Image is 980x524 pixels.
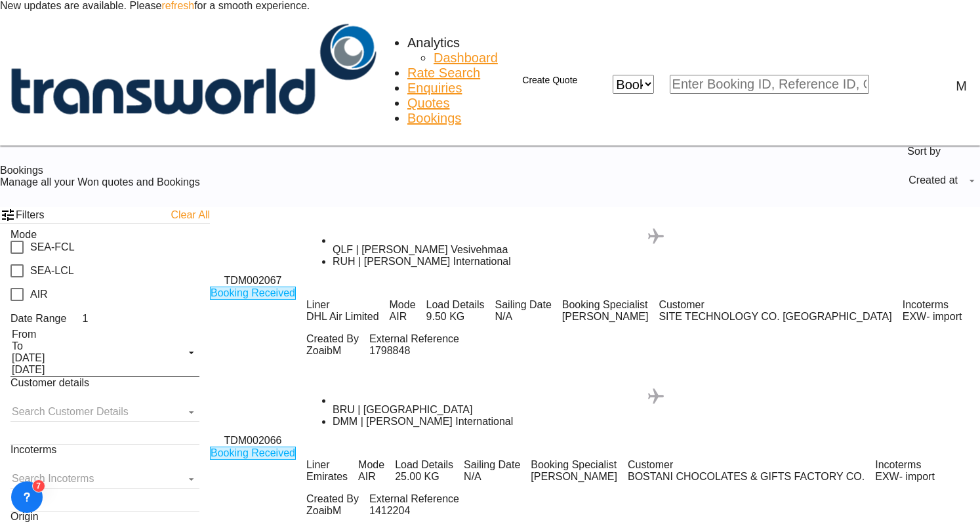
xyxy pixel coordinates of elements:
[30,289,48,300] div: AIR
[562,299,649,311] span: Booking Specialist
[306,311,379,323] span: DHL Air Limited
[407,81,462,95] span: Enquiries
[10,327,199,377] span: From To [DATE][DATE]
[12,340,177,352] div: To
[659,299,891,311] span: Customer
[210,287,296,300] span: Booking Received
[407,35,460,50] span: Analytics
[369,333,459,345] span: External Reference
[909,174,958,186] div: Created at
[333,505,341,516] span: M
[628,459,865,471] span: Customer
[333,244,980,256] div: QLF | [PERSON_NAME] Vesivehmaa
[12,352,177,364] div: [DATE]
[333,256,980,268] div: Port of Discharge King Khaled International
[903,311,926,323] div: EXW
[333,404,980,416] div: BRU | [GEOGRAPHIC_DATA]
[82,313,88,324] span: 1
[306,471,348,483] span: Emirates
[464,471,520,483] span: N/A
[10,444,56,455] span: Incoterms
[333,416,980,428] div: Port of Discharge King Fahd International
[333,416,980,428] div: DMM | [PERSON_NAME] International
[10,229,37,240] span: Mode
[926,311,962,323] div: - import
[333,256,980,268] div: RUH | [PERSON_NAME] International
[597,75,613,94] span: icon-close
[426,311,465,322] span: 9.50 KG
[464,459,520,471] span: Sailing Date
[875,459,935,471] span: Incoterms
[10,439,199,444] md-chips-wrap: Chips container. Enter the text area, then type text, and press enter to add a chip.
[171,209,210,221] a: Clear All
[390,299,416,311] span: Mode
[10,241,75,254] md-checkbox: SEA-FCL
[670,75,870,94] input: Enter Booking ID, Reference ID, Order ID
[10,264,74,277] md-checkbox: SEA-LCL
[395,459,453,471] span: Load Details
[10,506,199,511] md-chips-wrap: Chips container. Enter the text area, then type text, and press enter to add a chip.
[648,228,664,244] md-icon: assets/icons/custom/roll-o-plane.svg
[369,493,459,505] span: External Reference
[224,275,281,287] span: TDM002067
[10,288,48,301] md-checkbox: AIR
[306,345,359,357] span: Zoaib M
[875,471,935,483] span: EXW import
[407,66,480,81] a: Rate Search
[659,311,891,323] span: SITE TECHNOLOGY CO. SAUDI ARABIA
[407,96,449,110] span: Quotes
[12,364,177,376] div: [DATE]
[500,68,584,94] button: icon-plus 400-fgCreate Quote
[903,311,962,323] span: EXW import
[495,299,552,311] span: Sailing Date
[333,244,980,256] div: Port of Loading Lahti Vesivehmaa
[10,377,89,388] span: Customer details
[628,471,865,482] span: BOSTANI CHOCOLATES & GIFTS FACTORY CO.
[358,459,384,471] span: Mode
[306,505,359,517] span: Zoaib M
[654,77,670,92] md-icon: icon-chevron-down
[10,511,39,522] span: Origin
[903,299,962,311] span: Incoterms
[306,333,359,345] span: Created By
[597,75,613,91] md-icon: icon-close
[506,73,522,89] md-icon: icon-plus 400-fg
[899,471,935,483] div: - import
[531,471,617,483] span: Mohammed Shahil
[407,81,462,96] a: Enquiries
[306,493,359,505] span: Created By
[10,377,199,389] div: Customer details
[306,299,379,311] span: Liner
[333,345,341,356] span: M
[12,329,177,340] div: From
[224,435,281,447] span: TDM002066
[914,77,929,94] span: Help
[426,299,485,311] span: Load Details
[648,388,664,404] md-icon: assets/icons/custom/roll-o-plane.svg
[210,207,980,367] div: TDM002067 Booking Received assets/icons/custom/ship-fill.svgassets/icons/custom/roll-o-plane.svgP...
[407,96,449,111] a: Quotes
[407,111,461,125] span: Bookings
[395,471,439,482] span: 25.00 KG
[407,111,461,126] a: Bookings
[407,35,460,50] div: Analytics
[10,313,66,324] span: Date Range
[358,471,384,483] span: AIR
[875,471,899,483] div: EXW
[10,511,199,523] div: Origin
[956,79,967,94] div: M
[434,50,498,65] span: Dashboard
[531,459,617,471] span: Booking Specialist
[407,66,480,80] span: Rate Search
[562,311,649,323] span: Mohammed Shahil
[434,50,498,66] a: Dashboard
[907,146,941,157] span: Sort by
[369,505,459,517] span: 1412204
[210,447,296,460] span: Booking Received
[306,459,348,471] span: Liner
[885,77,901,92] div: icon-magnify
[369,345,459,357] span: 1798848
[495,311,552,323] span: N/A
